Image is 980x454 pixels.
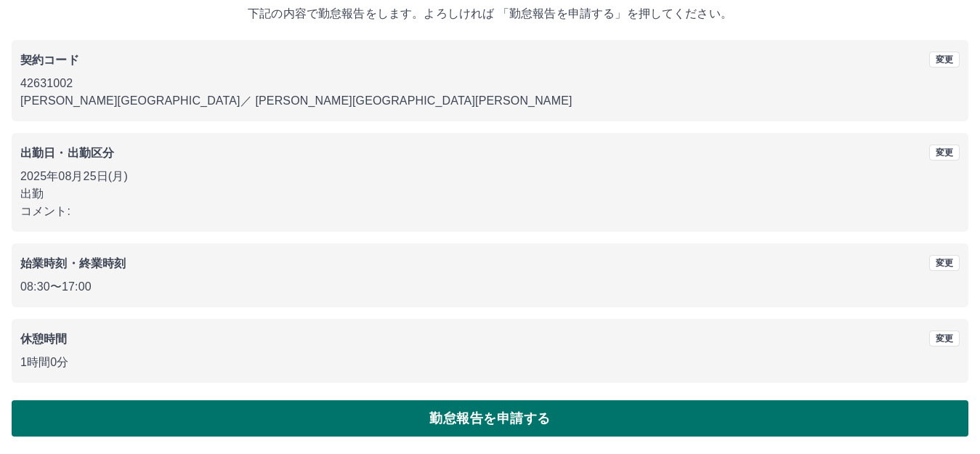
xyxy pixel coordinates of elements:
b: 休憩時間 [20,333,68,345]
button: 変更 [929,255,960,271]
button: 変更 [929,145,960,161]
button: 変更 [929,331,960,346]
b: 始業時刻・終業時刻 [20,257,126,269]
button: 変更 [929,52,960,68]
button: 勤怠報告を申請する [12,400,968,437]
p: コメント: [20,203,960,220]
b: 契約コード [20,54,79,66]
p: 42631002 [20,75,960,92]
p: 2025年08月25日(月) [20,168,960,185]
b: 出勤日・出勤区分 [20,147,114,159]
p: 出勤 [20,185,960,203]
p: [PERSON_NAME][GEOGRAPHIC_DATA] ／ [PERSON_NAME][GEOGRAPHIC_DATA][PERSON_NAME] [20,92,960,110]
p: 下記の内容で勤怠報告をします。よろしければ 「勤怠報告を申請する」を押してください。 [12,5,968,23]
p: 1時間0分 [20,354,960,371]
p: 08:30 〜 17:00 [20,278,960,296]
